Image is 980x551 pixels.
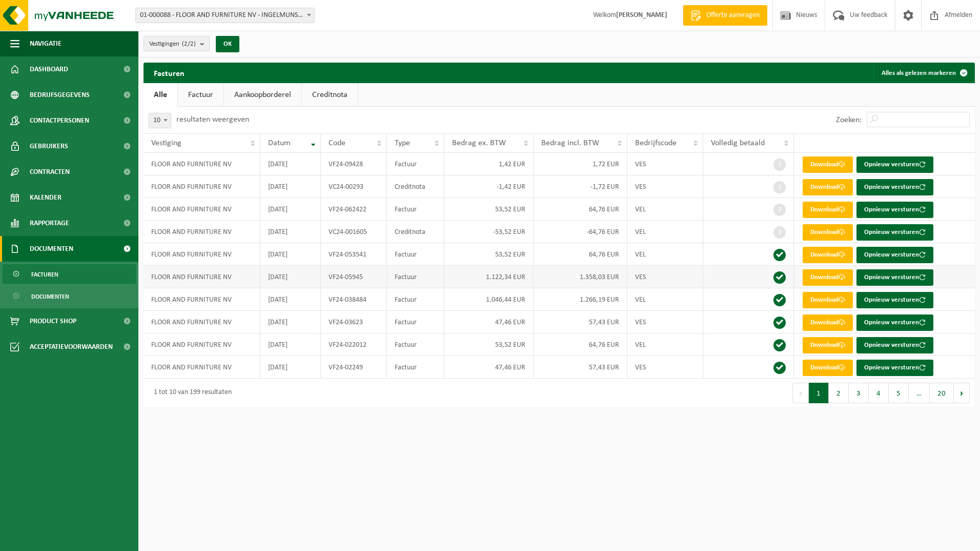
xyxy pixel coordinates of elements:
[144,83,177,107] a: Alle
[803,314,853,331] a: Download
[135,8,315,23] span: 01-000088 - FLOOR AND FURNITURE NV - INGELMUNSTER
[144,175,260,198] td: FLOOR AND FURNITURE NV
[268,139,291,147] span: Datum
[395,139,410,147] span: Type
[444,266,534,288] td: 1.122,34 EUR
[31,287,69,306] span: Documenten
[444,221,534,243] td: -53,52 EUR
[321,356,387,379] td: VF24-02249
[444,356,534,379] td: 47,46 EUR
[144,266,260,288] td: FLOOR AND FURNITURE NV
[803,292,853,308] a: Download
[387,175,444,198] td: Creditnota
[954,383,970,403] button: Next
[541,139,599,147] span: Bedrag incl. BTW
[856,224,933,241] button: Opnieuw versturen
[30,308,76,334] span: Product Shop
[856,360,933,376] button: Opnieuw versturen
[444,243,534,266] td: 53,52 EUR
[534,311,628,333] td: 57,43 EUR
[260,198,320,221] td: [DATE]
[803,269,853,286] a: Download
[829,383,849,403] button: 2
[534,175,628,198] td: -1,72 EUR
[216,36,239,52] button: OK
[30,210,69,236] span: Rapportage
[176,115,249,124] label: resultaten weergeven
[534,356,628,379] td: 57,43 EUR
[144,36,210,51] button: Vestigingen(2/2)
[711,139,765,147] span: Volledig betaald
[321,266,387,288] td: VF24-05945
[178,83,223,107] a: Factuur
[144,356,260,379] td: FLOOR AND FURNITURE NV
[534,266,628,288] td: 1.358,03 EUR
[321,243,387,266] td: VF24-053541
[627,221,703,243] td: VEL
[387,153,444,175] td: Factuur
[387,198,444,221] td: Factuur
[856,179,933,195] button: Opnieuw versturen
[30,108,89,133] span: Contactpersonen
[627,311,703,333] td: VES
[260,288,320,311] td: [DATE]
[30,159,70,185] span: Contracten
[856,156,933,173] button: Opnieuw versturen
[30,31,62,56] span: Navigatie
[627,266,703,288] td: VES
[803,179,853,195] a: Download
[260,311,320,333] td: [DATE]
[321,311,387,333] td: VF24-03623
[836,116,862,124] label: Zoeken:
[444,175,534,198] td: -1,42 EUR
[849,383,869,403] button: 3
[149,36,196,52] span: Vestigingen
[909,383,930,403] span: …
[387,333,444,356] td: Factuur
[260,175,320,198] td: [DATE]
[803,337,853,353] a: Download
[151,139,181,147] span: Vestiging
[321,288,387,311] td: VF24-038484
[869,383,889,403] button: 4
[889,383,909,403] button: 5
[260,153,320,175] td: [DATE]
[30,334,113,360] span: Acceptatievoorwaarden
[856,292,933,308] button: Opnieuw versturen
[144,153,260,175] td: FLOOR AND FURNITURE NV
[302,83,358,107] a: Creditnota
[534,153,628,175] td: 1,72 EUR
[387,221,444,243] td: Creditnota
[444,288,534,311] td: 1.046,44 EUR
[856,247,933,263] button: Opnieuw versturen
[627,356,703,379] td: VES
[329,139,345,147] span: Code
[627,333,703,356] td: VEL
[30,185,62,210] span: Kalender
[856,202,933,218] button: Opnieuw versturen
[260,333,320,356] td: [DATE]
[136,8,314,23] span: 01-000088 - FLOOR AND FURNITURE NV - INGELMUNSTER
[809,383,829,403] button: 1
[321,221,387,243] td: VC24-001605
[856,314,933,331] button: Opnieuw versturen
[683,5,767,26] a: Offerte aanvragen
[144,221,260,243] td: FLOOR AND FURNITURE NV
[627,153,703,175] td: VES
[930,383,954,403] button: 20
[387,266,444,288] td: Factuur
[444,198,534,221] td: 53,52 EUR
[260,221,320,243] td: [DATE]
[444,333,534,356] td: 53,52 EUR
[260,356,320,379] td: [DATE]
[144,198,260,221] td: FLOOR AND FURNITURE NV
[31,265,58,284] span: Facturen
[260,266,320,288] td: [DATE]
[534,243,628,266] td: 64,76 EUR
[704,10,762,21] span: Offerte aanvragen
[803,247,853,263] a: Download
[444,153,534,175] td: 1,42 EUR
[387,311,444,333] td: Factuur
[260,243,320,266] td: [DATE]
[444,311,534,333] td: 47,46 EUR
